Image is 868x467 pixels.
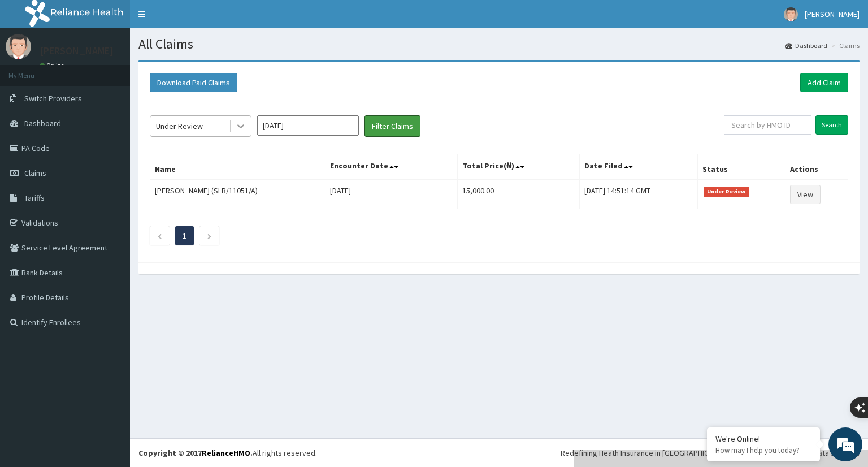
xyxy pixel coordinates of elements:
[724,115,811,135] input: Search by HMO ID
[815,115,848,135] input: Search
[257,115,359,136] input: Select Month and Year
[40,46,114,56] p: [PERSON_NAME]
[6,34,31,59] img: User Image
[364,115,420,137] button: Filter Claims
[698,154,785,180] th: Status
[325,180,458,209] td: [DATE]
[21,57,46,85] img: d_794563401_company_1708531726252_794563401
[24,93,82,103] span: Switch Providers
[157,231,162,241] a: Previous page
[156,120,203,132] div: Under Review
[805,9,860,19] span: [PERSON_NAME]
[457,154,580,180] th: Total Price(₦)
[138,448,253,458] strong: Copyright © 2017 .
[6,309,215,348] textarea: Type your message and hit 'Enter'
[150,73,237,92] button: Download Paid Claims
[183,231,186,241] a: Page 1 is your current page
[138,37,860,51] h1: All Claims
[130,438,868,467] footer: All rights reserved.
[800,73,848,92] a: Add Claim
[325,154,458,180] th: Encounter Date
[24,168,46,178] span: Claims
[66,142,156,257] span: We're online!
[580,180,698,209] td: [DATE] 14:51:14 GMT
[828,41,860,50] li: Claims
[202,448,250,458] a: RelianceHMO
[207,231,212,241] a: Next page
[150,180,325,209] td: [PERSON_NAME] (SLB/11051/A)
[704,187,749,197] span: Under Review
[457,180,580,209] td: 15,000.00
[580,154,698,180] th: Date Filed
[24,118,61,128] span: Dashboard
[150,154,325,180] th: Name
[790,185,821,204] a: View
[715,434,811,444] div: We're Online!
[715,446,811,455] p: How may I help you today?
[561,447,860,459] div: Redefining Heath Insurance in [GEOGRAPHIC_DATA] using Telemedicine and Data Science!
[59,63,190,78] div: Chat with us now
[24,193,45,203] span: Tariffs
[40,62,67,70] a: Online
[785,41,827,50] a: Dashboard
[784,7,798,21] img: User Image
[785,154,848,180] th: Actions
[185,6,212,33] div: Minimize live chat window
